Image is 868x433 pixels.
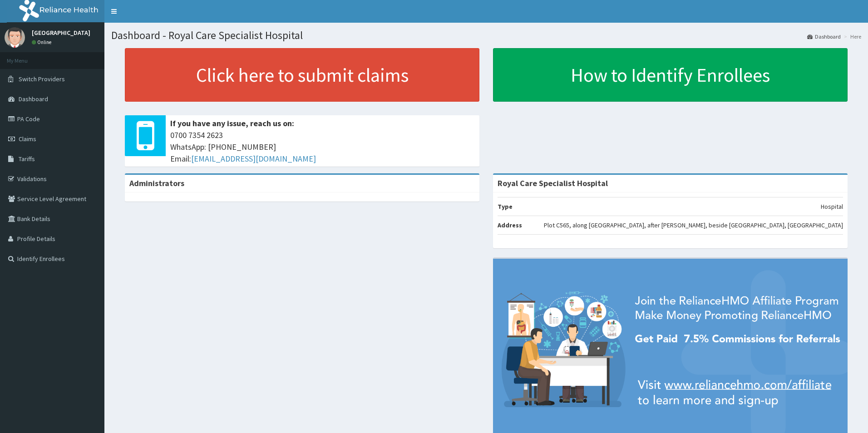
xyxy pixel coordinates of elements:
[191,153,316,164] a: [EMAIL_ADDRESS][DOMAIN_NAME]
[32,39,54,45] a: Online
[19,135,36,143] span: Claims
[111,30,861,41] h1: Dashboard - Royal Care Specialist Hospital
[19,75,65,83] span: Switch Providers
[821,202,843,211] p: Hospital
[807,33,841,40] a: Dashboard
[498,178,608,188] strong: Royal Care Specialist Hospital
[129,178,184,188] b: Administrators
[170,118,294,128] b: If you have any issue, reach us on:
[498,221,522,229] b: Address
[170,129,475,164] span: 0700 7354 2623 WhatsApp: [PHONE_NUMBER] Email:
[19,95,48,103] span: Dashboard
[493,48,848,102] a: How to Identify Enrollees
[498,202,513,211] b: Type
[5,27,25,48] img: User Image
[544,221,843,230] p: Plot C565, along [GEOGRAPHIC_DATA], after [PERSON_NAME], beside [GEOGRAPHIC_DATA], [GEOGRAPHIC_DATA]
[842,33,861,40] li: Here
[32,30,90,36] p: [GEOGRAPHIC_DATA]
[125,48,479,102] a: Click here to submit claims
[19,155,35,163] span: Tariffs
